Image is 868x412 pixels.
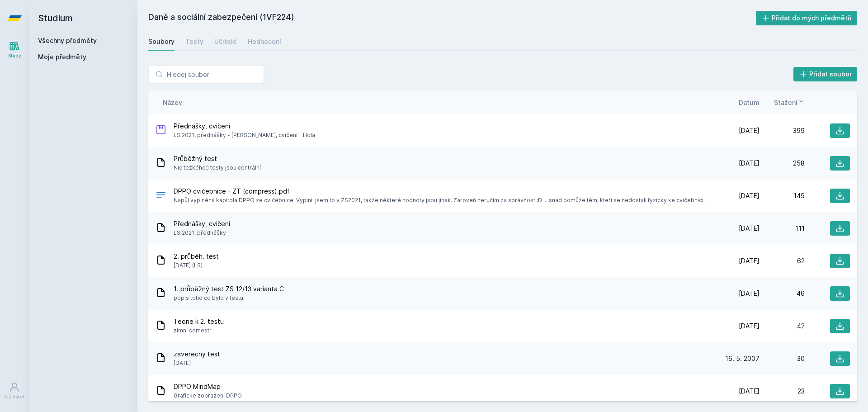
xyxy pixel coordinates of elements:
div: PDF [156,189,166,203]
span: [DATE] [174,359,220,368]
span: LS 2021, přednášky [174,228,230,237]
a: Hodnocení [248,33,281,51]
button: Datum [739,98,759,107]
span: [DATE] (LS) [174,261,219,270]
button: Přidat soubor [793,67,858,81]
button: Stažení [774,98,805,107]
div: Soubory [148,37,175,46]
span: Stažení [774,98,797,107]
a: Všechny předměty [38,37,97,44]
button: Přidat do mých předmětů [756,11,858,25]
div: 149 [759,191,805,200]
div: Uživatel [5,393,24,400]
h2: Daně a sociální zabezpečení (1VF224) [148,11,756,25]
div: 42 [759,322,805,331]
span: 16. 5. 2007 [725,354,759,363]
button: Název [163,98,182,107]
a: Study [2,36,27,64]
span: [DATE] [739,289,759,298]
span: LS 2021, přednášky - [PERSON_NAME], cvičení - Holá [174,131,315,140]
span: [DATE] [739,322,759,331]
span: Přednášky, cvičení [174,122,315,131]
div: 258 [759,159,805,168]
span: [DATE] [739,256,759,265]
span: 1. průběžný test ZS 12/13 varianta C [174,284,284,294]
span: popis toho co bylo v testu [174,294,284,303]
div: Hodnocení [248,37,281,46]
div: Testy [185,37,203,46]
div: 23 [759,387,805,396]
span: Teorie k 2. testu [174,317,224,326]
div: Učitelé [214,37,237,46]
span: Přednášky, cvičení [174,219,230,228]
span: [DATE] [739,191,759,200]
span: Moje předměty [38,52,86,62]
span: [DATE] [739,387,759,396]
a: Soubory [148,33,175,51]
div: .ZIP [156,124,166,137]
div: 111 [759,224,805,233]
span: Graficke zobrazeni DPPO [174,391,242,400]
input: Hledej soubor [148,65,264,83]
span: DPPO MindMap [174,382,242,391]
span: Průběžný test [174,154,261,163]
div: Study [8,52,21,59]
a: Testy [185,33,203,51]
div: 399 [759,126,805,135]
span: [DATE] [739,126,759,135]
span: 2. průběh. test [174,252,219,261]
span: zimní semestr [174,326,224,335]
div: 30 [759,354,805,363]
span: [DATE] [739,224,759,233]
a: Uživatel [2,377,27,405]
a: Učitelé [214,33,237,51]
span: DPPO cvičebnice - ZT (compress).pdf [174,187,705,196]
span: zaverecny test [174,350,220,359]
span: [DATE] [739,159,759,168]
span: Napůl vyplněná kapitola DPPO ze cvičebnice. Vyplnil jsem to v ZS2021, takže některé hodnoty jsou ... [174,196,705,205]
div: 46 [759,289,805,298]
span: Nic težkého:) testy jsou centrální [174,163,261,172]
div: 62 [759,256,805,265]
